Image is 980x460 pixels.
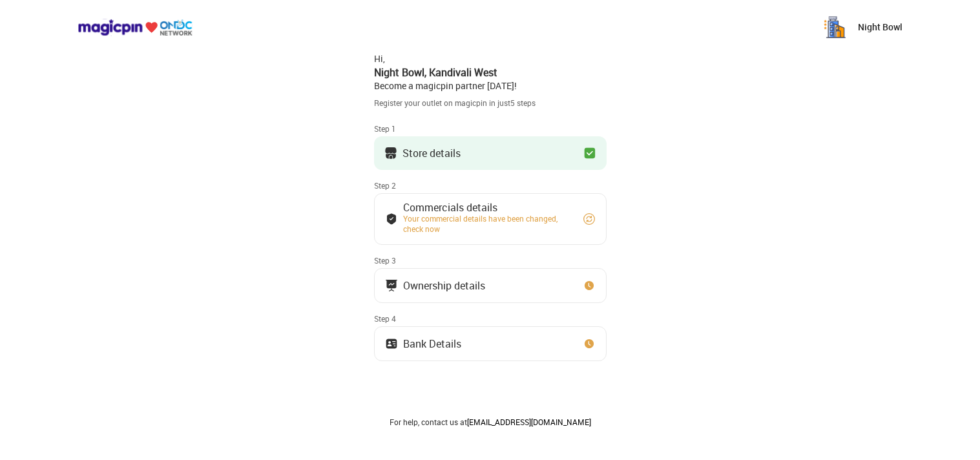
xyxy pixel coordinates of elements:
div: Hi, Become a magicpin partner [DATE]! [374,52,607,92]
button: Bank Details [374,326,607,361]
img: ondc-logo-new-small.8a59708e.svg [78,19,193,36]
img: checkbox_green.749048da.svg [583,147,596,160]
img: bank_details_tick.fdc3558c.svg [385,213,398,225]
button: Ownership details [374,268,607,303]
img: 6Y-1BkbMvrLzKUYdxuvPuAVaz-SzRdvBQeSypnRQP53xVTMqOpjQw51_IQzUVS-O_pBj1YC68QQcvQJqVT97WCtfhv8 [822,14,848,40]
img: refresh_circle.10b5a287.svg [583,213,596,225]
div: Bank Details [403,340,461,347]
img: clock_icon_new.67dbf243.svg [583,337,596,350]
div: Commercials details [403,204,571,211]
p: Night Bowl [858,21,902,34]
div: Step 2 [374,180,607,191]
div: Your commercial details have been changed, check now [403,213,571,234]
div: Ownership details [403,282,485,289]
img: clock_icon_new.67dbf243.svg [583,279,596,292]
div: Step 4 [374,313,607,324]
div: Night Bowl , Kandivali West [374,65,607,79]
button: Commercials detailsYour commercial details have been changed, check now [374,193,607,245]
div: Step 3 [374,255,607,266]
img: commercials_icon.983f7837.svg [385,279,398,292]
a: [EMAIL_ADDRESS][DOMAIN_NAME] [467,417,591,427]
img: ownership_icon.37569ceb.svg [385,337,398,350]
button: Store details [374,136,607,170]
div: For help, contact us at [374,417,607,427]
div: Store details [402,150,461,156]
div: Step 1 [374,123,607,134]
div: Register your outlet on magicpin in just 5 steps [374,98,607,109]
img: storeIcon.9b1f7264.svg [384,147,397,160]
